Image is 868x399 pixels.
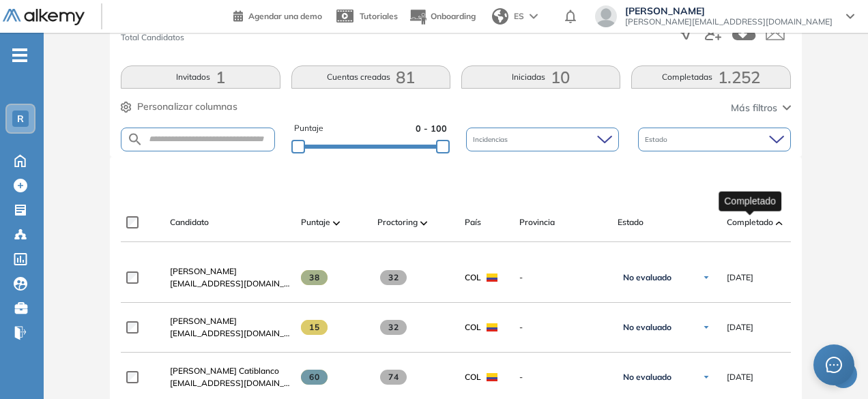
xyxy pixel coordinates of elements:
span: 0 - 100 [416,122,447,135]
span: - [519,271,607,284]
span: [PERSON_NAME] [170,316,237,326]
span: 74 [380,370,407,385]
button: Onboarding [409,2,476,31]
span: message [826,357,842,373]
span: Provincia [519,216,555,228]
span: Tutoriales [360,11,398,21]
span: ES [514,10,524,23]
span: [DATE] [727,371,753,383]
img: [missing "en.ARROW_ALT" translation] [420,221,427,225]
div: Completado [719,191,781,211]
button: Cuentas creadas81 [291,65,450,89]
img: Ícono de flecha [702,323,710,331]
span: [EMAIL_ADDRESS][DOMAIN_NAME] [170,278,290,290]
span: R [17,113,24,124]
span: Más filtros [731,101,777,115]
img: Ícono de flecha [702,274,710,282]
span: 60 [301,370,328,385]
span: Personalizar columnas [137,100,237,114]
button: Invitados1 [121,65,280,89]
img: [missing "en.ARROW_ALT" translation] [333,221,340,225]
span: [DATE] [727,321,753,334]
span: Incidencias [473,134,510,145]
img: COL [487,323,497,331]
button: Completadas1.252 [631,65,790,89]
img: arrow [530,14,538,19]
span: No evaluado [623,372,671,383]
span: [EMAIL_ADDRESS][DOMAIN_NAME] [170,377,290,389]
span: [PERSON_NAME] [625,5,833,16]
span: Completado [727,216,773,228]
span: COL [465,321,481,334]
i: - [12,54,27,57]
span: [PERSON_NAME] Catiblanco [170,366,279,376]
span: COL [465,271,481,284]
div: Estado [638,128,791,151]
button: Personalizar columnas [121,100,237,114]
a: Agendar una demo [233,7,322,23]
span: 32 [380,270,407,285]
span: [EMAIL_ADDRESS][DOMAIN_NAME] [170,327,290,340]
span: Proctoring [377,216,418,228]
img: Logo [3,9,85,26]
button: Iniciadas10 [461,65,620,89]
img: [missing "en.ARROW_ALT" translation] [776,221,783,225]
div: Incidencias [466,128,619,151]
span: No evaluado [623,322,671,333]
span: No evaluado [623,272,671,283]
span: [PERSON_NAME] [170,266,237,276]
span: - [519,371,607,383]
span: [DATE] [727,271,753,284]
a: [PERSON_NAME] [170,265,290,278]
span: Onboarding [431,11,476,21]
span: Candidato [170,216,209,228]
span: Total Candidatos [121,31,184,44]
span: 38 [301,270,328,285]
img: COL [487,373,497,381]
span: Estado [645,134,670,145]
span: [PERSON_NAME][EMAIL_ADDRESS][DOMAIN_NAME] [625,16,833,27]
span: - [519,321,607,334]
a: [PERSON_NAME] Catiblanco [170,365,290,377]
a: [PERSON_NAME] [170,315,290,327]
span: 32 [380,320,407,335]
span: Estado [618,216,643,228]
img: SEARCH_ALT [127,131,143,148]
span: Puntaje [294,122,323,135]
img: COL [487,274,497,282]
img: world [492,8,508,25]
span: Puntaje [301,216,330,228]
span: 15 [301,320,328,335]
span: Agendar una demo [248,11,322,21]
span: COL [465,371,481,383]
img: Ícono de flecha [702,373,710,381]
button: Más filtros [731,101,791,115]
span: País [465,216,481,228]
